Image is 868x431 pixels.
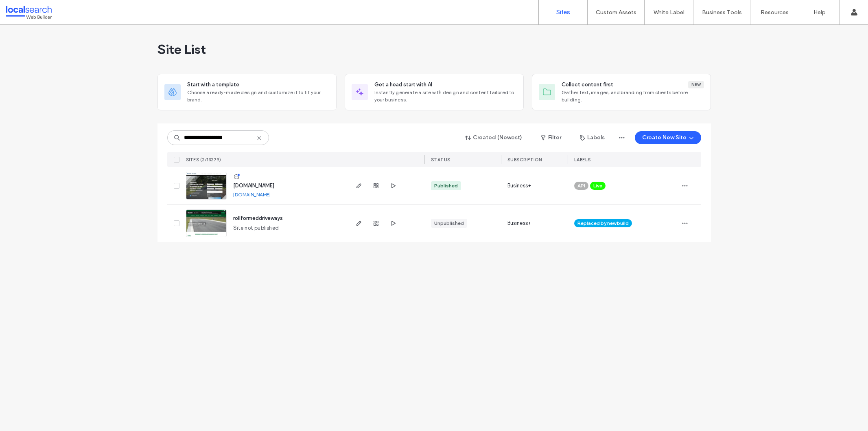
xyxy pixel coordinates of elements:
button: Create New Site [635,131,701,144]
span: Gather text, images, and branding from clients before building. [562,89,704,103]
span: Start with a template [187,81,239,89]
span: SITES (2/13279) [186,157,221,163]
div: New [688,81,704,88]
span: Business+ [507,182,531,190]
label: Help [813,9,826,16]
button: Filter [533,131,569,144]
span: LABELS [574,157,591,163]
div: Get a head start with AIInstantly generate a site with design and content tailored to your business. [345,74,524,110]
a: [DOMAIN_NAME] [233,191,271,198]
label: Sites [556,9,570,16]
span: Instantly generate a site with design and content tailored to your business. [374,89,517,103]
label: White Label [654,9,684,16]
span: Site List [157,41,206,57]
div: Start with a templateChoose a ready-made design and customize it to fit your brand. [157,74,337,110]
span: Site not published [233,224,279,232]
label: Custom Assets [596,9,636,16]
label: Resources [761,9,789,16]
span: Replaced by new build [577,220,629,227]
div: Collect content firstNewGather text, images, and branding from clients before building. [532,74,711,110]
div: Unpublished [434,220,464,227]
span: Get a head start with AI [374,81,432,89]
span: Choose a ready-made design and customize it to fit your brand. [187,89,330,103]
div: Published [434,182,458,189]
span: API [577,182,585,189]
span: Business+ [507,219,531,227]
span: Collect content first [562,81,613,89]
a: rollformeddriveways [233,215,283,221]
span: STATUS [431,157,450,163]
button: Labels [573,131,612,144]
span: SUBSCRIPTION [507,157,542,163]
label: Business Tools [702,9,742,16]
span: Live [593,182,602,189]
button: Created (Newest) [458,131,529,144]
a: [DOMAIN_NAME] [233,183,274,189]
